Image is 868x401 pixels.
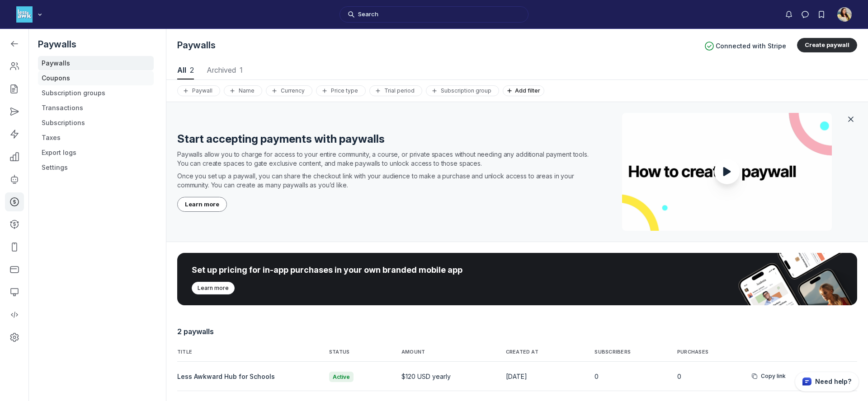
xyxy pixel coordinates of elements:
[177,61,194,79] button: All2
[506,349,538,355] span: Created at
[205,61,244,79] button: Archived1
[677,349,708,355] span: Purchases
[177,150,597,168] p: Paywalls allow you to charge for access to your entire community, a course, or private spaces wit...
[177,132,385,146] h4: Start accepting payments with paywalls
[192,282,235,294] button: Learn more
[401,373,451,380] span: $120 USD yearly
[38,86,154,100] a: Subscription groups
[38,38,154,51] h5: Paywalls
[38,116,154,130] a: Subscriptions
[240,65,243,75] span: 1
[844,113,857,126] button: Close
[797,6,813,23] button: Direct messages
[38,131,154,145] a: Taxes
[38,160,154,175] a: Settings
[677,373,681,380] a: 0
[166,29,868,80] header: Page Header
[192,264,517,276] div: Set up pricing for in-app purchases in your own branded mobile app
[761,373,786,380] span: Copy link
[815,377,851,386] p: Need help?
[426,85,499,96] button: Subscription group
[781,6,797,23] button: Notifications
[837,7,852,22] button: User menu options
[401,349,425,355] span: AMOUNT
[506,373,527,380] time: [DATE]
[373,87,418,94] div: Trial period
[177,327,214,336] span: 2 paywalls
[266,85,312,96] button: Currency
[177,66,194,74] span: All
[177,197,227,211] button: Learn more
[224,85,262,96] button: Name
[813,6,830,23] button: Bookmarks
[177,349,192,355] span: TITLE
[503,85,544,96] button: Add filter
[270,87,308,94] div: Currency
[228,87,258,94] div: Name
[320,87,362,94] div: Price type
[177,39,698,51] h1: Paywalls
[716,42,786,51] span: Connected with Stripe
[369,85,422,96] button: Trial period
[205,66,244,74] span: Archived
[430,87,495,94] div: Subscription group
[329,372,354,382] span: Active
[594,373,599,380] a: 0
[16,5,44,23] button: Less Awkward Hub logo
[38,101,154,115] a: Transactions
[190,65,194,75] span: 2
[515,87,544,94] span: Add filter
[38,56,154,70] a: Paywalls
[177,172,597,190] p: Once you set up a paywall, you can share the checkout link with your audience to make a purchase ...
[38,145,154,160] a: Export logs
[16,6,33,23] img: Less Awkward Hub logo
[38,71,154,85] a: Coupons
[177,85,220,96] button: Paywall
[594,349,631,355] span: Subscribers
[177,373,275,380] span: Less Awkward Hub for Schools
[181,87,216,94] div: Paywall
[797,38,857,52] button: Create paywall
[329,349,349,355] span: STATUS
[340,6,528,23] button: Search
[316,85,366,96] button: Price type
[752,372,786,381] button: Copy link
[795,372,859,392] button: Circle support widget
